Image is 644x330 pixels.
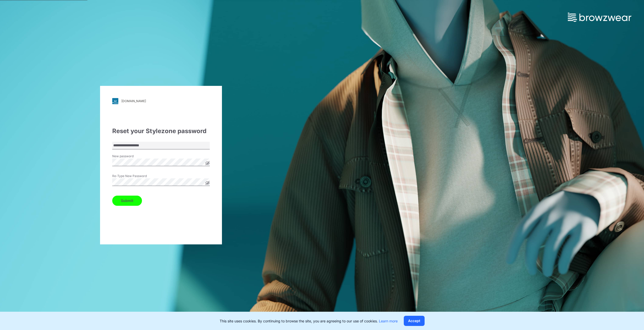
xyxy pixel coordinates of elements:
[568,13,631,22] img: browzwear-logo.73288ffb.svg
[112,174,148,178] label: Re-Type New Password
[112,98,118,104] img: svg+xml;base64,PHN2ZyB3aWR0aD0iMjgiIGhlaWdodD0iMjgiIHZpZXdCb3g9IjAgMCAyOCAyOCIgZmlsbD0ibm9uZSIgeG...
[379,319,398,323] a: Learn more
[220,318,398,324] p: This site uses cookies. By continuing to browse the site, you are agreeing to our use of cookies.
[112,98,210,104] a: [DOMAIN_NAME]
[112,154,148,159] label: New password
[112,196,142,206] button: Submit
[121,99,146,103] div: [DOMAIN_NAME]
[404,316,425,326] button: Accept
[112,127,210,136] div: Reset your Stylezone password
